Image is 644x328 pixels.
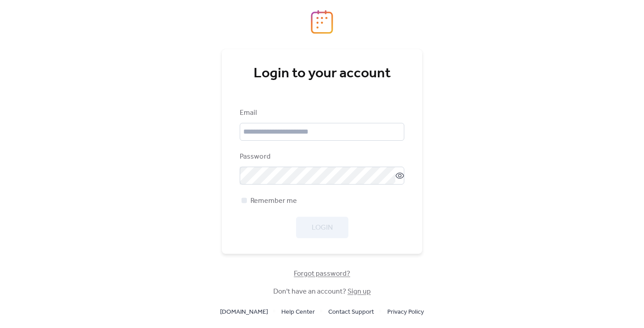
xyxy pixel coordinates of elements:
span: Help Center [281,307,315,318]
a: [DOMAIN_NAME] [220,306,268,317]
a: Contact Support [328,306,374,317]
a: Sign up [347,285,371,299]
span: Forgot password? [294,269,350,279]
span: Don't have an account? [273,286,371,297]
img: logo [311,10,333,34]
span: Privacy Policy [387,307,424,318]
a: Forgot password? [294,271,350,276]
div: Email [240,108,402,118]
div: Password [240,151,402,162]
a: Help Center [281,306,315,317]
span: Remember me [250,196,297,206]
span: Contact Support [328,307,374,318]
span: [DOMAIN_NAME] [220,307,268,318]
a: Privacy Policy [387,306,424,317]
div: Login to your account [240,65,404,83]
